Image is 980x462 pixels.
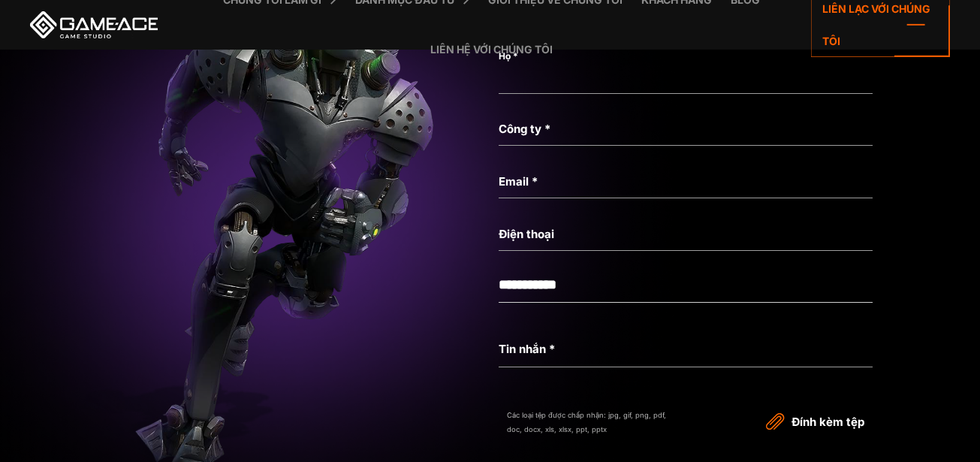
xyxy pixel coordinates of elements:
font: Công ty * [499,122,550,136]
font: Đính kèm tệp [792,415,864,429]
font: Không phải là điện thoại hợp lệ [499,252,604,260]
font: Không phải là tên hợp lệ [499,146,581,155]
a: Đính kèm tệp [770,409,864,431]
font: Liên hệ với chúng tôi [430,43,553,56]
font: Tin nhắn * [499,342,555,356]
font: Email * [499,174,538,189]
font: Điện thoại [499,227,554,241]
font: Không phải là tên hợp lệ [499,95,581,103]
font: Không phải là một ngân sách hợp lệ [499,303,621,312]
font: Các loại tệp được chấp nhận: jpg, gif, png, pdf, doc, docx, xls, xlsx, ppt, pptx [507,411,666,433]
font: Không phải là một email hợp lệ [499,199,602,207]
a: Liên hệ với chúng tôi [423,25,560,74]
